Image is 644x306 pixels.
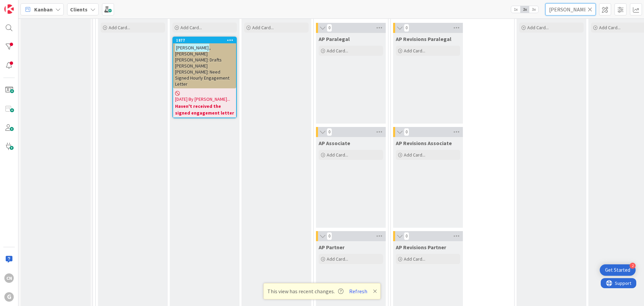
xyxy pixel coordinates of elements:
[404,24,409,32] span: 0
[4,273,14,283] div: CN
[4,4,14,14] img: Visit kanbanzone.com
[396,244,446,251] span: AP Revisions Partner
[172,37,237,118] a: 1877[PERSON_NAME], [PERSON_NAME] [PERSON_NAME]: Drafts [PERSON_NAME] [PERSON_NAME]: Need Signed H...
[404,232,409,240] span: 0
[327,128,332,136] span: 0
[605,267,630,273] div: Get Started
[327,24,332,32] span: 0
[173,37,236,43] div: 1877
[404,256,425,262] span: Add Card...
[396,140,452,146] span: AP Revisions Associate
[267,287,343,295] span: This view has recent changes.
[599,25,621,31] span: Add Card...
[34,5,53,13] span: Kanban
[175,96,230,103] span: [DATE] By [PERSON_NAME]...
[396,36,451,42] span: AP Revisions Paralegal
[347,287,370,296] button: Refresh
[327,152,348,158] span: Add Card...
[319,36,350,42] span: AP Paralegal
[319,140,350,146] span: AP Associate
[14,1,31,9] span: Support
[404,48,425,54] span: Add Card...
[545,3,596,15] input: Quick Filter...
[511,6,520,13] span: 1x
[527,25,549,31] span: Add Card...
[175,44,209,51] mark: [PERSON_NAME]
[327,232,332,240] span: 0
[404,152,425,158] span: Add Card...
[327,256,348,262] span: Add Card...
[176,38,236,43] div: 1877
[529,6,538,13] span: 3x
[175,103,234,116] b: Haven't received the signed engagement letter
[404,128,409,136] span: 0
[70,6,88,13] b: Clients
[252,25,274,31] span: Add Card...
[319,244,344,251] span: AP Partner
[327,48,348,54] span: Add Card...
[4,292,14,302] div: G
[520,6,529,13] span: 2x
[180,25,202,31] span: Add Card...
[109,25,130,31] span: Add Card...
[175,45,229,87] span: , [PERSON_NAME] [PERSON_NAME]: Drafts [PERSON_NAME] [PERSON_NAME]: Need Signed Hourly Engagement ...
[173,37,236,88] div: 1877[PERSON_NAME], [PERSON_NAME] [PERSON_NAME]: Drafts [PERSON_NAME] [PERSON_NAME]: Need Signed H...
[630,263,636,269] div: 2
[600,264,636,276] div: Open Get Started checklist, remaining modules: 2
